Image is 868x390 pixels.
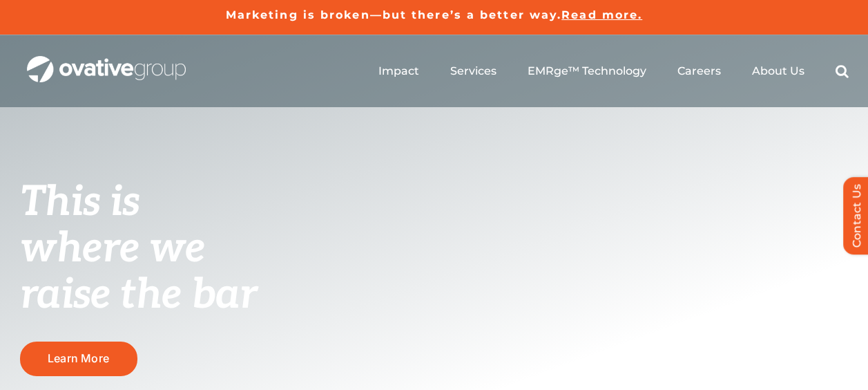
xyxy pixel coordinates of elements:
a: Learn More [20,342,137,375]
nav: Menu [378,49,849,93]
a: OG_Full_horizontal_WHT [27,55,186,68]
a: Read more. [561,8,642,21]
a: Impact [378,64,419,78]
span: This is [20,178,140,228]
a: Marketing is broken—but there’s a better way. [226,8,562,21]
a: EMRge™ Technology [528,64,646,78]
a: About Us [752,64,804,78]
a: Careers [677,64,721,78]
span: where we raise the bar [20,224,257,320]
a: Services [450,64,496,78]
span: Learn More [48,352,109,365]
a: Search [836,64,849,78]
